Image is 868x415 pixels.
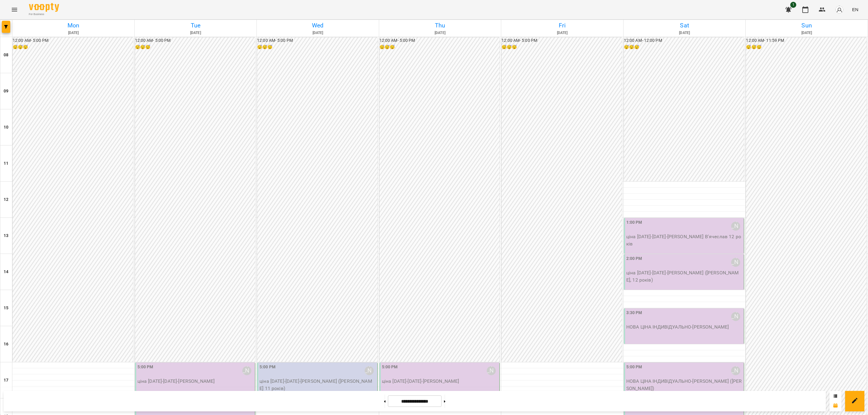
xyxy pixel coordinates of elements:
[380,30,500,36] h6: [DATE]
[258,30,378,36] h6: [DATE]
[502,30,622,36] h6: [DATE]
[626,233,743,247] p: ціна [DATE]-[DATE] - [PERSON_NAME] В'ячеслав 12 років
[850,4,861,15] button: EN
[4,305,8,311] h6: 15
[502,37,622,44] h6: 12:00 AM - 5:00 PM
[29,12,59,16] span: For Business
[257,44,378,51] h6: 😴😴😴
[487,366,496,375] div: Саенко Олександр Олександрович
[379,37,500,44] h6: 12:00 AM - 5:00 PM
[731,312,740,321] div: Саенко Олександр Олександрович
[626,255,642,262] label: 2:00 PM
[259,364,275,370] label: 5:00 PM
[4,269,8,275] h6: 14
[382,378,498,385] p: ціна [DATE]-[DATE] - [PERSON_NAME]
[624,21,745,30] h6: Sat
[731,366,740,375] div: Саенко Олександр Олександрович
[135,37,256,44] h6: 12:00 AM - 5:00 PM
[257,37,378,44] h6: 12:00 AM - 5:00 PM
[747,30,867,36] h6: [DATE]
[747,21,867,30] h6: Sun
[4,124,8,131] h6: 10
[731,258,740,267] div: Саенко Олександр Олександрович
[137,378,254,385] p: ціна [DATE]-[DATE] - [PERSON_NAME]
[382,364,398,370] label: 5:00 PM
[731,222,740,231] div: Саенко Олександр Олександрович
[746,44,866,51] h6: 😴😴😴
[502,21,622,30] h6: Fri
[624,37,744,44] h6: 12:00 AM - 12:00 PM
[379,44,500,51] h6: 😴😴😴
[746,37,866,44] h6: 12:00 AM - 11:59 PM
[4,196,8,203] h6: 12
[380,21,500,30] h6: Thu
[29,3,59,12] img: Voopty Logo
[835,5,844,14] img: avatar_s.png
[626,310,642,316] label: 3:30 PM
[259,378,376,392] p: ціна [DATE]-[DATE] - [PERSON_NAME] ([PERSON_NAME] 11 років)
[502,44,622,51] h6: 😴😴😴
[624,44,744,51] h6: 😴😴😴
[790,2,796,8] span: 1
[624,30,745,36] h6: [DATE]
[626,378,743,392] p: НОВА ЦІНА ІНДИВІДУАЛЬНО - [PERSON_NAME] ([PERSON_NAME])
[626,323,743,331] p: НОВА ЦІНА ІНДИВІДУАЛЬНО - [PERSON_NAME]
[258,21,378,30] h6: Wed
[13,30,134,36] h6: [DATE]
[136,21,256,30] h6: Tue
[135,44,256,51] h6: 😴😴😴
[4,52,8,58] h6: 08
[4,341,8,348] h6: 16
[13,37,133,44] h6: 12:00 AM - 5:00 PM
[4,377,8,384] h6: 17
[365,366,374,375] div: Саенко Олександр Олександрович
[242,366,251,375] div: Саенко Олександр Олександрович
[7,2,22,17] button: Menu
[4,88,8,95] h6: 09
[13,21,134,30] h6: Mon
[4,160,8,167] h6: 11
[626,269,743,283] p: ціна [DATE]-[DATE] - [PERSON_NAME] ([PERSON_NAME], 12 років)
[852,6,858,13] span: EN
[13,44,133,51] h6: 😴😴😴
[626,364,642,370] label: 5:00 PM
[137,364,153,370] label: 5:00 PM
[136,30,256,36] h6: [DATE]
[4,232,8,239] h6: 13
[626,219,642,226] label: 1:00 PM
